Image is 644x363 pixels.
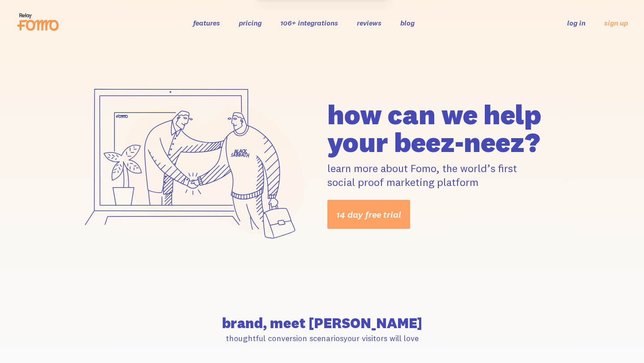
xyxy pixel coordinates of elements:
a: pricing [239,18,262,27]
a: reviews [357,18,381,27]
a: log in [567,18,585,27]
a: 106+ integrations [280,18,338,27]
h1: how can we help your beez-neez? [327,101,572,156]
p: thoughtful conversion scenarios your visitors will love [72,333,572,343]
p: learn more about Fomo, the world’s first social proof marketing platform [327,161,572,189]
h2: brand, meet [PERSON_NAME] [72,316,572,330]
a: 14 day free trial [327,200,410,229]
a: sign up [604,18,628,28]
a: blog [400,18,415,27]
a: features [193,18,220,27]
